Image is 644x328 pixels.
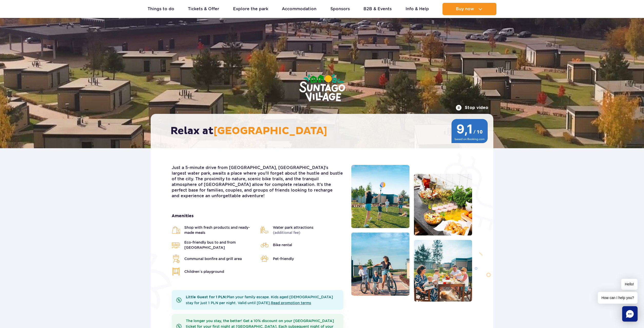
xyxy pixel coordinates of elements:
[278,54,366,123] img: Suntago Village
[456,105,488,111] button: Stop video
[443,3,496,15] button: Buy now
[148,3,174,15] a: Things to do
[172,165,343,199] p: Just a 5-minute drive from [GEOGRAPHIC_DATA], [GEOGRAPHIC_DATA]'s largest water park, awaits a pl...
[282,3,316,15] a: Accommodation
[271,301,311,305] a: Read promotion terms
[233,3,268,15] a: Explore the park
[273,256,294,261] span: Pet-friendly
[172,290,343,310] div: Plan your family escape. Kids aged [DEMOGRAPHIC_DATA] stay for just 1 PLN per night. Valid until ...
[184,269,224,274] span: Children’s playground
[621,279,638,290] span: Hello!
[214,125,327,137] span: [GEOGRAPHIC_DATA]
[451,119,488,143] img: 9,1/10 wg ocen z Booking.com
[456,7,474,11] span: Buy now
[172,213,343,219] strong: Amenities
[170,125,479,137] h2: Relax at
[184,225,255,235] span: Shop with fresh products and ready-made meals
[330,3,350,15] a: Sponsors
[184,256,242,261] span: Communal bonfire and grill area
[273,242,292,247] span: Bike rental
[622,306,638,322] div: Chat
[188,3,219,15] a: Tickets & Offer
[184,240,255,250] span: Eco-friendly bus to and from [GEOGRAPHIC_DATA]
[273,225,313,235] span: Water park attractions
[186,295,227,299] b: Little Guest for 1 PLN:
[273,231,300,235] span: (additional fee)
[598,292,638,304] span: How can I help you?
[363,3,392,15] a: B2B & Events
[406,3,429,15] a: Info & Help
